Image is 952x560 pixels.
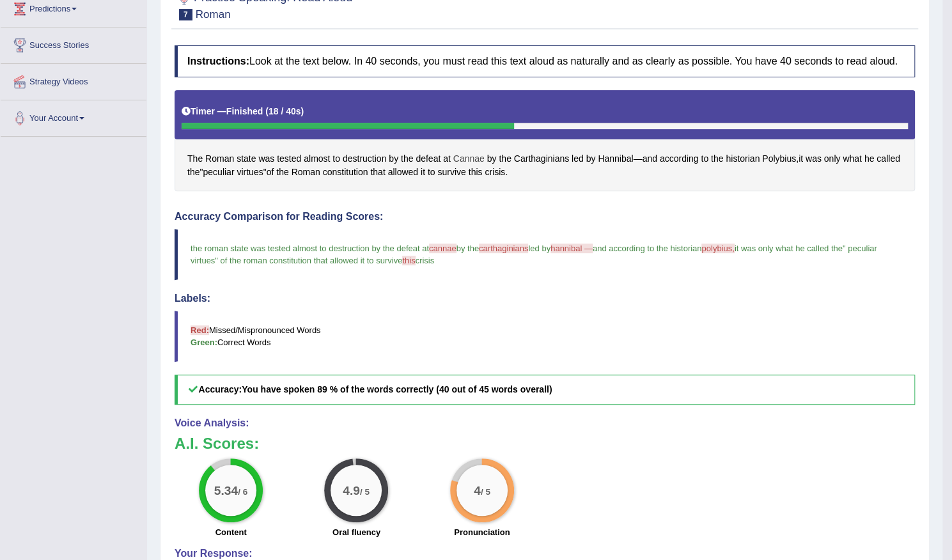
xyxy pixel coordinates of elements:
[824,152,841,166] span: Click to see word definition
[360,487,370,497] small: / 5
[416,152,441,166] span: Click to see word definition
[196,8,231,20] small: Roman
[499,152,511,166] span: Click to see word definition
[175,417,915,429] h4: Voice Analysis:
[762,152,796,166] span: Click to see word definition
[182,107,304,116] h5: Timer —
[175,548,915,559] h4: Your Response:
[428,166,435,179] span: Click to see word definition
[421,166,425,179] span: Click to see word definition
[258,152,274,166] span: Click to see word definition
[593,244,702,253] span: and according to the historian
[660,152,699,166] span: Click to see word definition
[598,152,633,166] span: Click to see word definition
[179,9,192,20] span: 7
[864,152,875,166] span: Click to see word definition
[485,166,505,179] span: Click to see word definition
[191,325,209,335] b: Red:
[572,152,584,166] span: Click to see word definition
[487,152,497,166] span: Click to see word definition
[453,152,485,166] span: Click to see word definition
[187,166,199,179] span: Click to see word definition
[514,152,569,166] span: Click to see word definition
[799,152,803,166] span: Click to see word definition
[175,293,915,304] h4: Labels:
[642,152,657,166] span: Click to see word definition
[437,166,465,179] span: Click to see word definition
[843,244,846,253] span: "
[187,56,249,66] b: Instructions:
[481,487,490,497] small: / 5
[191,244,429,253] span: the roman state was tested almost to destruction by the defeat at
[175,311,915,362] blockquote: Missed/Mispronounced Words Correct Words
[237,166,263,179] span: Click to see word definition
[215,256,218,265] span: "
[175,45,915,77] h4: Look at the text below. In 40 seconds, you must read this text aloud as naturally and as clearly ...
[175,435,259,452] b: A.I. Scores:
[735,244,843,253] span: it was only what he called the
[877,152,900,166] span: Click to see word definition
[323,166,368,179] span: Click to see word definition
[238,487,247,497] small: / 6
[214,483,238,497] big: 5.34
[343,152,386,166] span: Click to see word definition
[269,106,301,116] b: 18 / 40s
[301,106,304,116] b: )
[292,166,320,179] span: Click to see word definition
[474,483,481,497] big: 4
[175,90,915,192] div: — , " " .
[469,166,483,179] span: Click to see word definition
[226,106,263,116] b: Finished
[267,166,274,179] span: Click to see word definition
[1,100,146,132] a: Your Account
[456,244,479,253] span: by the
[187,152,203,166] span: Click to see word definition
[402,256,415,265] span: this
[237,152,256,166] span: Click to see word definition
[454,526,510,538] label: Pronunciation
[726,152,760,166] span: Click to see word definition
[332,526,380,538] label: Oral fluency
[215,526,247,538] label: Content
[175,375,915,405] h5: Accuracy:
[806,152,822,166] span: Click to see word definition
[205,152,234,166] span: Click to see word definition
[191,338,217,347] b: Green:
[401,152,413,166] span: Click to see word definition
[304,152,330,166] span: Click to see word definition
[175,211,915,222] h4: Accuracy Comparison for Reading Scores:
[221,256,403,265] span: of the roman constitution that allowed it to survive
[701,152,708,166] span: Click to see word definition
[443,152,451,166] span: Click to see word definition
[701,244,734,253] span: polybius,
[343,483,361,497] big: 4.9
[265,106,269,116] b: (
[528,244,550,253] span: led by
[586,152,596,166] span: Click to see word definition
[277,152,301,166] span: Click to see word definition
[550,244,593,253] span: hannibal —
[389,152,398,166] span: Click to see word definition
[242,384,552,394] b: You have spoken 89 % of the words correctly (40 out of 45 words overall)
[332,152,340,166] span: Click to see word definition
[429,244,456,253] span: cannae
[203,166,234,179] span: Click to see word definition
[416,256,435,265] span: crisis
[843,152,862,166] span: Click to see word definition
[479,244,528,253] span: carthaginians
[276,166,288,179] span: Click to see word definition
[711,152,723,166] span: Click to see word definition
[1,27,146,59] a: Success Stories
[1,64,146,96] a: Strategy Videos
[388,166,418,179] span: Click to see word definition
[370,166,385,179] span: Click to see word definition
